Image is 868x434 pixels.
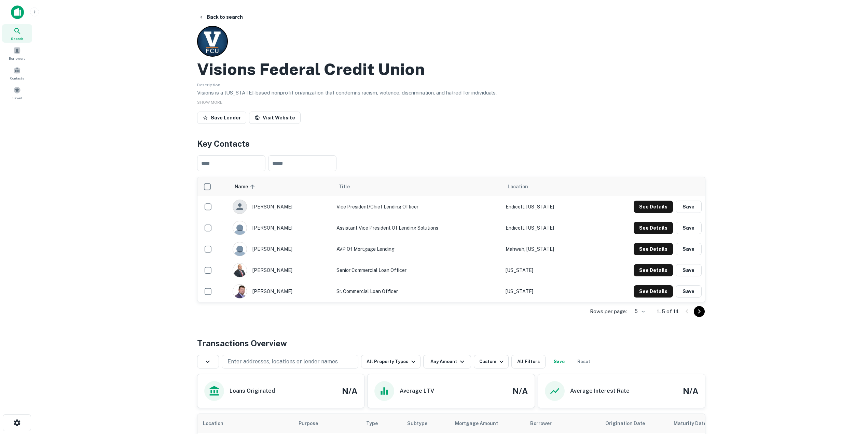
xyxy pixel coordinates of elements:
[233,242,330,256] div: [PERSON_NAME]
[197,414,293,433] th: Location
[2,24,32,43] a: Search
[474,355,509,368] button: Custom
[197,177,705,302] div: scrollable content
[233,221,247,235] img: 9c8pery4andzj6ohjkjp54ma2
[694,306,705,317] button: Go to next page
[674,420,713,427] div: Maturity dates displayed may be estimated. Please contact the lender for the most accurate maturi...
[342,385,357,397] h4: N/A
[400,387,434,395] h6: Average LTV
[11,5,24,19] img: capitalize-icon.png
[230,387,275,395] h6: Loans Originated
[299,419,327,428] span: Purpose
[634,222,673,234] button: See Details
[502,281,588,302] td: [US_STATE]
[548,355,570,368] button: Save your search to get updates of matches that match your search criteria.
[2,84,32,102] a: Saved
[668,414,736,433] th: Maturity dates displayed may be estimated. Please contact the lender for the most accurate maturi...
[407,419,427,428] span: Subtype
[600,414,668,433] th: Origination Date
[630,306,646,316] div: 5
[233,221,330,235] div: [PERSON_NAME]
[333,217,502,238] td: Assistant Vice President of Lending Solutions
[502,196,588,217] td: Endicott, [US_STATE]
[676,222,702,234] button: Save
[333,196,502,217] td: Vice President/Chief Lending Officer
[228,358,338,366] p: Enter addresses, locations or lender names
[233,284,330,299] div: [PERSON_NAME]
[339,183,359,191] span: Title
[9,56,25,61] span: Borrowers
[2,64,32,82] a: Contacts
[834,379,868,412] iframe: Chat Widget
[683,385,698,397] h4: N/A
[11,36,23,41] span: Search
[455,419,507,428] span: Mortgage Amount
[634,264,673,276] button: See Details
[676,201,702,213] button: Save
[674,420,722,427] span: Maturity dates displayed may be estimated. Please contact the lender for the most accurate maturi...
[502,177,588,196] th: Location
[197,89,705,97] p: Visions is a [US_STATE]-based nonprofit organization that condemns racism, violence, discriminati...
[249,112,301,124] a: Visit Website
[361,414,402,433] th: Type
[502,217,588,238] td: Endicott, [US_STATE]
[676,264,702,276] button: Save
[361,355,421,368] button: All Property Types
[479,358,506,366] div: Custom
[2,44,32,62] a: Borrowers
[333,177,502,196] th: Title
[423,355,471,368] button: Any Amount
[676,285,702,298] button: Save
[197,112,246,124] button: Save Lender
[197,83,220,87] span: Description
[570,387,630,395] h6: Average Interest Rate
[634,243,673,255] button: See Details
[233,200,330,214] div: [PERSON_NAME]
[657,307,679,316] p: 1–5 of 14
[333,238,502,260] td: AVP of Mortgage Lending
[512,385,528,397] h4: N/A
[196,11,246,23] button: Back to search
[197,59,425,79] h2: Visions Federal Credit Union
[233,263,330,277] div: [PERSON_NAME]
[333,260,502,281] td: Senior Commercial Loan Officer
[222,355,358,368] button: Enter addresses, locations or lender names
[12,95,22,101] span: Saved
[605,419,654,428] span: Origination Date
[402,414,450,433] th: Subtype
[197,337,287,349] h4: Transactions Overview
[197,100,222,105] span: SHOW MORE
[233,263,247,277] img: 1662932638331
[530,419,552,428] span: Borrower
[333,281,502,302] td: Sr. Commercial Loan Officer
[590,307,627,316] p: Rows per page:
[203,419,232,428] span: Location
[573,355,595,368] button: Reset
[229,177,333,196] th: Name
[197,138,705,150] h4: Key Contacts
[634,285,673,298] button: See Details
[502,260,588,281] td: [US_STATE]
[508,183,528,191] span: Location
[293,414,361,433] th: Purpose
[674,420,706,427] h6: Maturity Date
[235,183,257,191] span: Name
[676,243,702,255] button: Save
[366,419,378,428] span: Type
[502,238,588,260] td: Mahwah, [US_STATE]
[634,201,673,213] button: See Details
[233,242,247,256] img: 9c8pery4andzj6ohjkjp54ma2
[525,414,600,433] th: Borrower
[450,414,525,433] th: Mortgage Amount
[511,355,546,368] button: All Filters
[10,75,24,81] span: Contacts
[233,285,247,298] img: 1669056822166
